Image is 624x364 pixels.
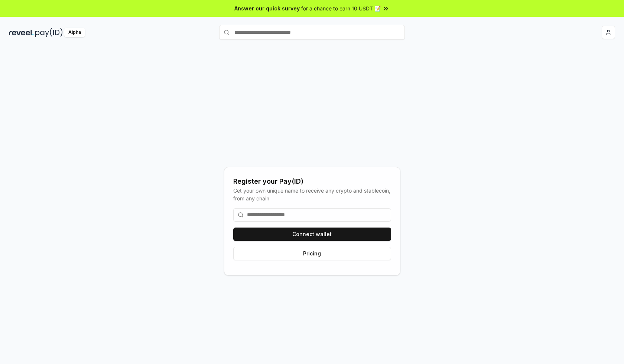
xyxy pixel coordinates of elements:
[233,247,391,260] button: Pricing
[301,4,381,12] span: for a chance to earn 10 USDT 📝
[35,28,63,37] img: pay_id
[233,228,391,241] button: Connect wallet
[9,28,34,37] img: reveel_dark
[233,187,391,202] div: Get your own unique name to receive any crypto and stablecoin, from any chain
[233,176,391,187] div: Register your Pay(ID)
[234,4,300,12] span: Answer our quick survey
[64,28,85,37] div: Alpha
